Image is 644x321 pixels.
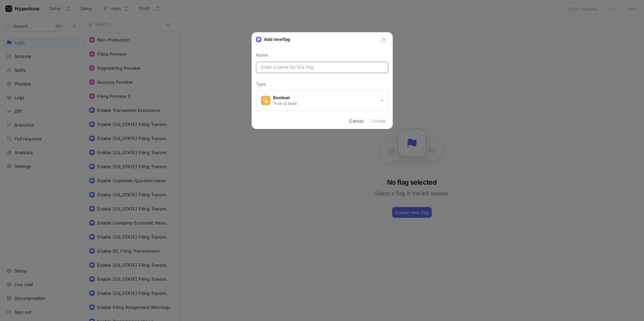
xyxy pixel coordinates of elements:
span: Cancel [349,119,364,123]
button: Cancel [346,116,366,126]
div: True or false [273,101,297,106]
button: BooleanTrue or false [256,90,388,111]
div: Boolean [273,95,297,101]
button: Create [369,116,388,126]
p: Type [256,81,388,88]
p: Add new flag [264,36,290,43]
input: Enter a name for this flag [261,64,383,71]
span: Create [372,119,386,123]
p: Name [256,52,388,59]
